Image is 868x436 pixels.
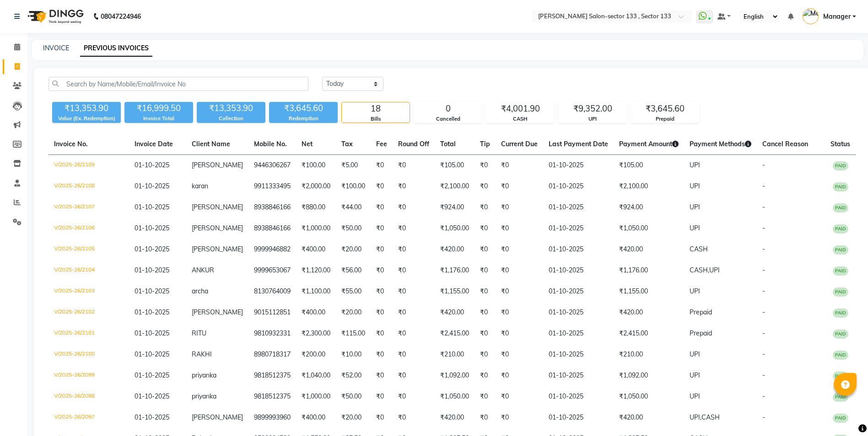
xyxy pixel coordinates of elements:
span: UPI [690,182,700,190]
td: ₹1,000.00 [296,386,336,407]
td: 01-10-2025 [543,386,614,407]
span: - [762,287,765,295]
td: ₹1,176.00 [435,260,474,281]
td: ₹880.00 [296,197,336,218]
td: ₹1,092.00 [614,365,684,386]
td: ₹1,176.00 [614,260,684,281]
span: Round Off [398,140,429,148]
td: ₹0 [393,239,435,260]
td: ₹105.00 [614,155,684,176]
div: ₹3,645.60 [631,102,699,115]
td: ₹1,040.00 [296,365,336,386]
span: RAKHI [192,350,212,358]
span: [PERSON_NAME] [192,203,243,211]
td: ₹210.00 [435,344,474,365]
div: CASH [486,115,554,123]
a: PREVIOUS INVOICES [80,40,152,57]
span: UPI [690,161,700,169]
span: CASH [701,413,720,421]
td: ₹0 [371,218,393,239]
span: [PERSON_NAME] [192,224,243,232]
td: ₹5.00 [336,155,371,176]
td: ₹400.00 [296,239,336,260]
td: ₹1,000.00 [296,218,336,239]
td: 01-10-2025 [543,218,614,239]
td: 01-10-2025 [543,365,614,386]
td: ₹2,100.00 [435,176,474,197]
td: ₹420.00 [614,407,684,428]
td: 8938846166 [248,197,296,218]
td: ₹1,100.00 [296,281,336,302]
td: ₹52.00 [336,365,371,386]
td: ₹0 [496,344,543,365]
td: ₹2,100.00 [614,176,684,197]
td: ₹0 [474,386,496,407]
td: ₹924.00 [614,197,684,218]
span: Prepaid [690,308,712,316]
td: ₹1,155.00 [435,281,474,302]
span: - [762,308,765,316]
td: V/2025-26/2101 [49,323,129,344]
td: 8130764009 [248,281,296,302]
span: UPI [690,350,700,358]
td: ₹20.00 [336,239,371,260]
td: ₹0 [371,407,393,428]
span: - [762,245,765,253]
span: - [762,224,765,232]
td: ₹0 [496,281,543,302]
td: ₹2,300.00 [296,323,336,344]
td: ₹200.00 [296,344,336,365]
span: Invoice No. [54,140,88,148]
span: - [762,392,765,400]
td: 9446306267 [248,155,296,176]
a: INVOICE [43,44,69,52]
td: V/2025-26/2106 [49,218,129,239]
td: 9999653067 [248,260,296,281]
td: V/2025-26/2100 [49,344,129,365]
iframe: chat widget [830,399,859,427]
span: Tax [341,140,353,148]
td: ₹0 [496,155,543,176]
span: Total [440,140,456,148]
td: ₹44.00 [336,197,371,218]
td: ₹0 [371,386,393,407]
td: ₹0 [371,260,393,281]
td: ₹0 [474,176,496,197]
td: ₹924.00 [435,197,474,218]
td: V/2025-26/2103 [49,281,129,302]
div: ₹4,001.90 [486,102,554,115]
td: ₹0 [474,323,496,344]
td: ₹0 [496,239,543,260]
td: ₹0 [496,323,543,344]
td: 9899993960 [248,407,296,428]
span: Net [302,140,313,148]
td: ₹0 [496,365,543,386]
td: ₹55.00 [336,281,371,302]
td: ₹400.00 [296,302,336,323]
td: ₹420.00 [614,302,684,323]
td: V/2025-26/2098 [49,386,129,407]
td: V/2025-26/2105 [49,239,129,260]
div: ₹3,645.60 [269,102,338,115]
td: V/2025-26/2109 [49,155,129,176]
td: ₹0 [371,155,393,176]
span: - [762,266,765,274]
td: ₹0 [474,218,496,239]
td: ₹0 [371,176,393,197]
span: PAID [833,245,848,255]
td: ₹2,415.00 [435,323,474,344]
td: ₹0 [393,344,435,365]
td: ₹0 [393,386,435,407]
td: ₹0 [371,239,393,260]
td: ₹420.00 [435,407,474,428]
img: logo [23,4,86,29]
td: V/2025-26/2108 [49,176,129,197]
span: [PERSON_NAME] [192,161,243,169]
div: Cancelled [414,115,482,123]
td: 01-10-2025 [543,407,614,428]
span: UPI [690,224,700,232]
span: PAID [833,182,848,191]
td: ₹0 [393,197,435,218]
span: [PERSON_NAME] [192,308,243,316]
td: 01-10-2025 [543,344,614,365]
